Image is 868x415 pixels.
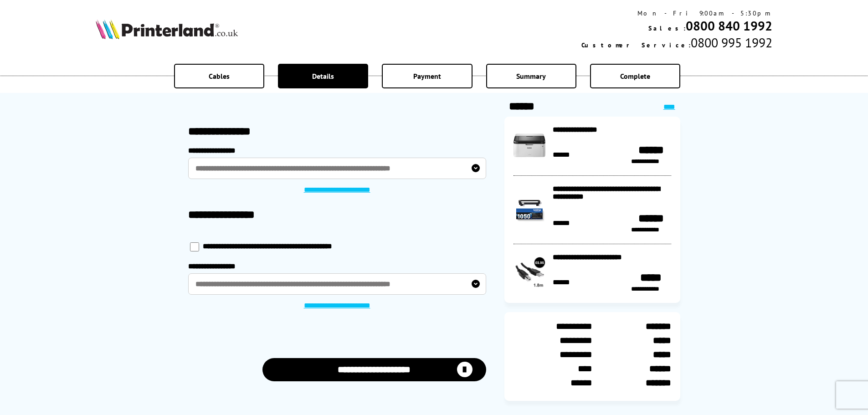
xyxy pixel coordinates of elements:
div: Mon - Fri 9:00am - 5:30pm [581,9,772,17]
img: Printerland Logo [96,19,238,39]
span: Cables [209,72,230,81]
span: Details [312,72,334,81]
span: Sales: [648,24,686,32]
span: Complete [620,72,650,81]
span: Customer Service: [581,41,691,49]
span: Summary [516,72,546,81]
span: 0800 995 1992 [691,34,772,51]
span: Payment [413,72,441,81]
a: 0800 840 1992 [686,17,772,34]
